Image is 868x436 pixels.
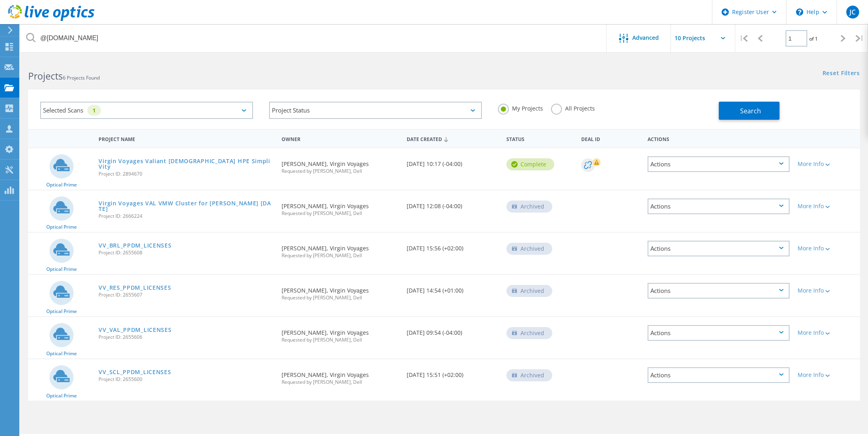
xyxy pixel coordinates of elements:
div: Archived [506,369,552,381]
span: Requested by [PERSON_NAME], Dell [282,380,398,385]
div: Status [502,131,577,146]
div: Actions [648,283,789,299]
span: Project ID: 2894670 [99,172,274,176]
button: Search [719,102,780,120]
div: 1 [87,105,101,116]
span: Project ID: 2655606 [99,335,274,340]
span: Project ID: 2655600 [99,377,274,382]
div: [PERSON_NAME], Virgin Voyages [278,317,402,350]
span: Project ID: 2655608 [99,250,274,255]
span: 6 Projects Found [63,74,100,81]
div: More Info [798,161,856,167]
div: Archived [506,285,552,297]
div: Date Created [403,131,502,146]
span: Requested by [PERSON_NAME], Dell [282,253,398,258]
div: [PERSON_NAME], Virgin Voyages [278,275,402,308]
a: VV_BRL_PPDM_LICENSES [99,243,171,248]
span: Requested by [PERSON_NAME], Dell [282,295,398,300]
span: Optical Prime [46,267,77,272]
div: [DATE] 10:17 (-04:00) [403,148,502,175]
a: Reset Filters [823,70,860,77]
div: Selected Scans [40,102,253,119]
div: More Info [798,330,856,336]
div: Actions [644,131,793,146]
div: Owner [278,131,402,146]
div: [PERSON_NAME], Virgin Voyages [278,233,402,266]
div: [DATE] 12:08 (-04:00) [403,190,502,217]
span: Search [740,106,761,115]
div: [PERSON_NAME], Virgin Voyages [278,190,402,224]
div: Archived [506,243,552,255]
div: Project Status [269,102,482,119]
div: [DATE] 14:54 (+01:00) [403,275,502,301]
div: Actions [648,241,789,256]
b: Projects [28,70,63,82]
label: All Projects [551,104,595,111]
span: Optical Prime [46,225,77,229]
span: Optical Prime [46,393,77,398]
label: My Projects [498,104,543,111]
div: More Info [798,372,856,378]
div: | [852,24,868,53]
a: VV_VAL_PPDM_LICENSES [99,327,171,333]
div: Project Name [95,131,278,146]
div: More Info [798,203,856,209]
div: [PERSON_NAME], Virgin Voyages [278,359,402,393]
span: Optical Prime [46,182,77,187]
a: Live Optics Dashboard [8,17,95,23]
div: Archived [506,327,552,339]
a: VV_RES_PPDM_LICENSES [99,285,171,291]
div: | [735,24,752,53]
div: More Info [798,246,856,251]
span: Requested by [PERSON_NAME], Dell [282,211,398,216]
div: Actions [648,325,789,341]
span: Advanced [632,35,659,41]
div: Deal Id [577,131,644,146]
span: of 1 [809,35,818,42]
span: Optical Prime [46,309,77,314]
div: Archived [506,201,552,213]
div: More Info [798,288,856,293]
span: Requested by [PERSON_NAME], Dell [282,169,398,174]
div: Actions [648,199,789,214]
a: Virgin Voyages Valiant [DEMOGRAPHIC_DATA] HPE SimpliVity [99,158,274,170]
span: Project ID: 2655607 [99,293,274,297]
span: Optical Prime [46,351,77,356]
svg: \n [796,8,803,16]
div: Actions [648,367,789,383]
div: [DATE] 15:56 (+02:00) [403,233,502,259]
a: Virgin Voyages VAL VMW Cluster for [PERSON_NAME] [DATE] [99,201,274,212]
span: JC [849,9,856,15]
div: [DATE] 15:51 (+02:00) [403,359,502,386]
input: Search projects by name, owner, ID, company, etc [20,24,607,52]
div: [PERSON_NAME], Virgin Voyages [278,148,402,182]
span: Requested by [PERSON_NAME], Dell [282,338,398,342]
div: Actions [648,156,789,172]
a: VV_SCL_PPDM_LICENSES [99,369,171,375]
div: [DATE] 09:54 (-04:00) [403,317,502,344]
span: Project ID: 2666224 [99,214,274,219]
div: Complete [506,158,554,170]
